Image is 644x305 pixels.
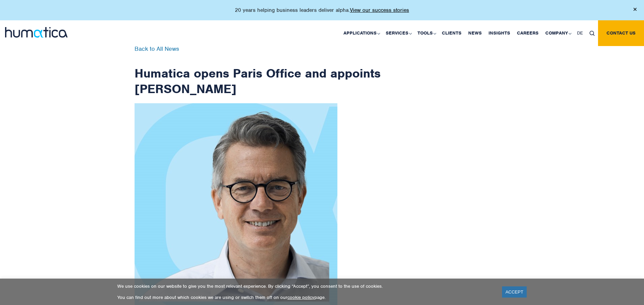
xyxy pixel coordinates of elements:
span: DE [577,30,583,36]
a: Insights [485,20,514,46]
a: Clients [438,20,465,46]
a: Back to All News [135,45,179,52]
a: View our success stories [350,7,409,14]
p: We use cookies on our website to give you the most relevant experience. By clicking “Accept”, you... [117,283,494,289]
a: Applications [340,20,382,46]
a: DE [574,20,586,46]
a: Services [382,20,414,46]
h1: Humatica opens Paris Office and appoints [PERSON_NAME] [135,46,381,96]
a: Company [542,20,574,46]
a: News [465,20,485,46]
a: Tools [414,20,438,46]
img: search_icon [590,31,595,36]
a: Contact us [598,20,644,46]
p: You can find out more about which cookies we are using or switch them off on our page. [117,295,494,300]
a: ACCEPT [502,286,527,298]
p: 20 years helping business leaders deliver alpha. [235,7,409,14]
img: logo [5,27,68,38]
a: Careers [514,20,542,46]
a: cookie policy [287,295,314,300]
